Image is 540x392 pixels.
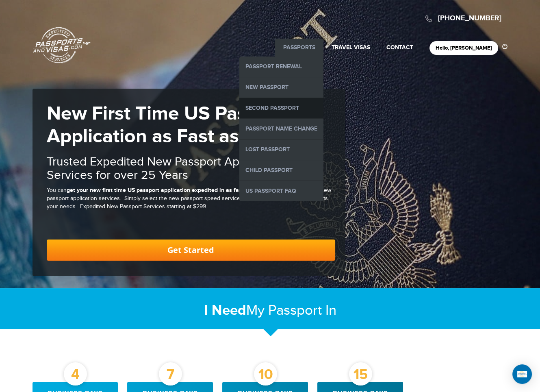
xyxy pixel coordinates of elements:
[47,240,335,261] a: Get Started
[436,45,492,51] a: Hello, [PERSON_NAME]
[332,44,370,51] a: Travel Visas
[239,77,323,98] a: New Passport
[47,186,335,211] div: You can using our new passport application services. Simply select the new passport speed service...
[239,119,323,139] a: Passport Name Change
[512,364,532,384] div: Open Intercom Messenger
[349,362,372,385] div: 15
[386,44,413,51] a: Contact
[254,362,277,385] div: 10
[239,181,323,201] a: US Passport FAQ
[47,219,335,227] iframe: Customer reviews powered by Trustpilot
[283,44,315,51] a: Passports
[239,139,323,160] a: Lost Passport
[47,155,335,182] h2: Trusted Expedited New Passport Application Services for over 25 Years
[159,362,182,385] div: 7
[33,27,91,63] a: Passports & [DOMAIN_NAME]
[239,98,323,118] a: Second Passport
[438,14,501,23] a: [PHONE_NUMBER]
[67,187,295,194] strong: get your new first time US passport application expedited in as fast as 4 business days
[33,302,508,319] h2: My
[239,160,323,181] a: Child Passport
[204,302,246,319] strong: I Need
[239,57,323,77] a: Passport Renewal
[64,362,87,385] div: 4
[268,302,336,319] span: Passport In
[47,102,304,148] strong: New First Time US Passport Application as Fast as 4 Days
